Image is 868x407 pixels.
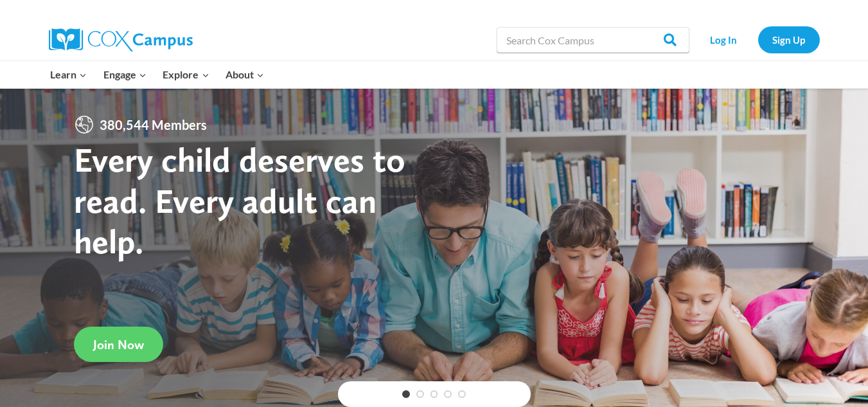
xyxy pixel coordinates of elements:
[74,139,405,262] strong: Every child deserves to read. Every adult can help.
[696,26,752,53] a: Log In
[696,26,820,53] nav: Secondary Navigation
[49,28,193,51] img: Cox Campus
[444,390,452,398] a: 4
[226,66,264,83] span: About
[430,390,438,398] a: 3
[402,390,410,398] a: 1
[458,390,466,398] a: 5
[50,66,87,83] span: Learn
[42,61,272,88] nav: Primary Navigation
[416,390,424,398] a: 2
[163,66,209,83] span: Explore
[758,26,820,53] a: Sign Up
[497,27,689,53] input: Search Cox Campus
[103,66,146,83] span: Engage
[94,114,212,135] span: 380,544 Members
[93,337,144,352] span: Join Now
[74,327,163,362] a: Join Now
